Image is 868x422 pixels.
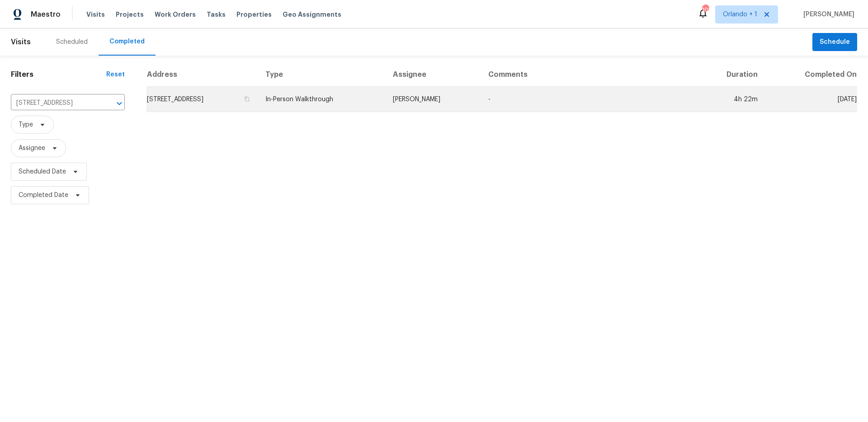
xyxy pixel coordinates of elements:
th: Comments [481,63,694,87]
td: - [481,87,694,112]
span: Assignee [19,144,45,153]
span: Type [19,120,33,129]
input: Search for an address... [11,96,99,110]
span: Completed Date [19,191,68,200]
div: Completed [109,37,145,46]
th: Assignee [386,63,481,87]
span: Orlando + 1 [723,10,757,19]
td: [PERSON_NAME] [386,87,481,112]
th: Duration [694,63,765,87]
span: Geo Assignments [283,10,341,19]
button: Schedule [812,33,857,52]
td: [DATE] [765,87,857,112]
span: Work Orders [155,10,196,19]
td: In-Person Walkthrough [258,87,385,112]
th: Address [146,63,258,87]
button: Copy Address [243,95,251,103]
h1: Filters [11,70,106,79]
span: [PERSON_NAME] [800,10,854,19]
span: Properties [236,10,272,19]
span: Maestro [31,10,61,19]
span: Visits [11,32,31,52]
div: Reset [106,70,125,79]
td: [STREET_ADDRESS] [146,87,258,112]
span: Tasks [207,11,226,18]
span: Projects [116,10,144,19]
div: Scheduled [56,38,88,47]
div: 102 [702,5,708,14]
span: Visits [86,10,105,19]
span: Scheduled Date [19,167,66,176]
th: Type [258,63,385,87]
button: Open [113,97,126,110]
th: Completed On [765,63,857,87]
td: 4h 22m [694,87,765,112]
span: Schedule [820,37,850,48]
